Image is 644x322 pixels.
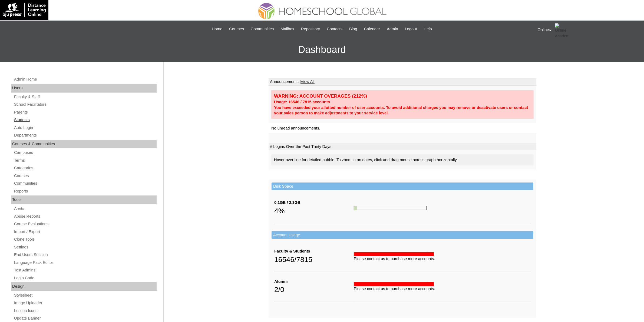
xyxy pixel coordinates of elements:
[405,26,417,32] span: Logout
[421,26,435,32] a: Help
[324,26,345,32] a: Contacts
[354,256,531,262] div: Please contact us to purchase more accounts.
[278,26,297,32] a: Mailbox
[14,213,157,220] a: Abuse Reports
[14,157,157,164] a: Terms
[14,124,157,131] a: Auto Login
[274,93,531,99] div: WARNING: ACCOUNT OVERAGES (212%)
[14,275,157,281] a: Login Code
[387,26,398,32] span: Admin
[269,78,536,86] td: Announcements |
[14,267,157,274] a: Test Admins
[555,23,569,37] img: Online Academy
[364,26,380,32] span: Calendar
[14,292,157,299] a: Stylesheet
[209,26,225,32] a: Home
[271,154,534,165] div: Hover over line for detailed bubble. To zoom in on dates, click and drag mouse across graph horiz...
[14,76,157,83] a: Admin Home
[11,282,157,291] div: Design
[14,180,157,187] a: Communities
[14,101,157,108] a: School Facilitators
[14,251,157,258] a: End Users Session
[402,26,420,32] a: Logout
[11,140,157,148] div: Courses & Communities
[14,244,157,251] a: Settings
[14,149,157,156] a: Campuses
[274,284,354,295] div: 2/0
[14,172,157,179] a: Courses
[14,205,157,212] a: Alerts
[14,94,157,100] a: Faculty & Staff
[346,26,360,32] a: Blog
[14,188,157,195] a: Reports
[274,205,354,216] div: 4%
[272,182,533,190] td: Disk Space
[212,26,222,32] span: Home
[226,26,247,32] a: Courses
[229,26,244,32] span: Courses
[301,79,315,84] a: View All
[274,200,354,205] div: 0.1GB / 2.3GB
[14,259,157,266] a: Language Pack Editor
[14,228,157,235] a: Import / Export
[248,26,277,32] a: Communities
[274,100,330,104] strong: Usage: 16546 / 7815 accounts
[281,26,295,32] span: Mailbox
[361,26,383,32] a: Calendar
[301,26,320,32] span: Repository
[384,26,401,32] a: Admin
[298,26,323,32] a: Repository
[3,3,46,17] img: logo-white.png
[14,117,157,123] a: Students
[349,26,357,32] span: Blog
[14,236,157,243] a: Clone Tools
[269,143,536,151] td: # Logins Over the Past Thirty Days
[14,109,157,116] a: Parents
[274,105,531,116] div: You have exceeded your allotted number of user accounts. To avoid additional charges you may remo...
[14,315,157,322] a: Update Banner
[354,286,531,292] div: Please contact us to purchase more accounts.
[11,195,157,204] div: Tools
[274,254,354,265] div: 16546/7815
[14,300,157,306] a: Image Uploader
[14,307,157,314] a: Lesson Icons
[327,26,342,32] span: Contacts
[14,221,157,227] a: Course Evaluations
[274,279,354,284] div: Alumni
[14,132,157,139] a: Departments
[3,38,641,62] h3: Dashboard
[269,123,536,133] td: No unread announcements.
[11,84,157,92] div: Users
[424,26,432,32] span: Help
[538,23,639,37] div: Online
[274,248,354,254] div: Faculty & Students
[14,165,157,171] a: Categories
[251,26,274,32] span: Communities
[272,231,533,239] td: Account Usage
